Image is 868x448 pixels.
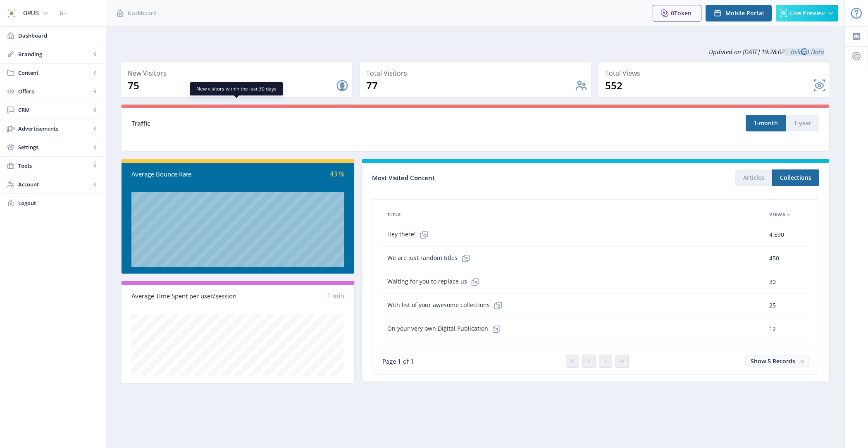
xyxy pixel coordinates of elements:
[769,277,776,287] span: 30
[387,210,401,219] span: Title
[776,5,838,21] button: Live Preview
[18,50,91,58] span: Branding
[387,274,484,290] span: Waiting for you to replace us
[366,79,574,92] div: 77
[653,5,701,21] button: 0Token
[121,41,830,62] div: Updated on [DATE] 19:28:02
[674,9,692,17] span: Token
[18,106,91,114] span: CRM
[769,230,784,240] span: 4,590
[18,124,91,133] span: Advertisements
[785,48,824,56] a: Reload Data
[769,300,776,310] span: 25
[605,67,826,79] div: Total Views
[23,4,39,22] div: OPUS
[745,355,809,367] button: Show 5 Records
[725,10,764,17] span: Mobile Portal
[238,291,345,301] div: 1 min
[751,357,795,365] span: Show 5 Records
[769,210,785,219] span: Views
[196,86,277,92] span: New visitors within the last 30 days
[746,115,786,131] button: 1-month
[769,324,776,334] span: 12
[5,7,18,20] img: properties.app_icon.png
[128,9,157,17] span: Dashboard
[786,115,819,131] button: 1-year
[128,79,336,92] div: 75
[769,253,779,263] span: 450
[18,69,91,77] span: Content
[790,10,825,17] span: Live Preview
[772,169,819,186] button: Collections
[387,297,506,314] span: With list of your awesome collections
[18,143,91,151] span: Settings
[605,79,813,92] div: 552
[382,357,414,365] span: Page 1 of 1
[18,180,91,188] span: Account
[18,87,91,95] span: Offers
[18,31,99,40] span: Dashboard
[131,169,238,179] div: Average Bounce Rate
[18,162,91,170] span: Tools
[366,67,587,79] div: Total Visitors
[128,67,349,79] div: New Visitors
[387,321,505,337] span: On your very own Digital Publication
[330,169,344,179] span: 43 %
[706,5,772,21] button: Mobile Portal
[735,169,772,186] button: Articles
[387,250,474,267] span: We are just random titles
[131,119,475,128] div: Traffic
[372,172,596,184] div: Most Visited Content
[18,199,99,207] span: Logout
[131,291,238,301] div: Average Time Spent per user/session
[387,226,432,243] span: Hey there!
